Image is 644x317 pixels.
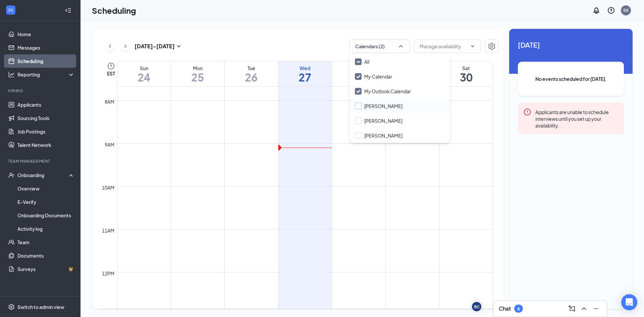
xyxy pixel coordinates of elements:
[488,42,496,50] svg: Settings
[17,304,64,310] div: Switch to admin view
[17,98,75,111] a: Applicants
[592,6,600,14] svg: Notifications
[17,182,75,195] a: Overview
[517,306,520,312] div: 6
[470,44,475,49] svg: ChevronDown
[17,262,75,276] a: SurveysCrown
[17,172,69,178] div: Onboarding
[485,40,498,53] button: Settings
[621,294,637,310] div: Open Intercom Messenger
[101,227,116,234] div: 11am
[278,71,332,83] h1: 27
[623,7,629,13] div: SK
[499,305,511,312] h3: Chat
[420,43,467,50] input: Manage availability
[8,158,73,164] div: Team Management
[17,235,75,249] a: Team
[225,65,278,71] div: Tue
[171,65,224,71] div: Mon
[17,195,75,209] a: E-Verify
[7,7,14,13] svg: WorkstreamLogo
[591,303,601,314] button: Minimize
[103,141,116,148] div: 9am
[175,42,183,50] svg: SmallChevronDown
[92,5,136,16] h1: Scheduling
[278,65,332,71] div: Wed
[332,65,385,71] div: Thu
[523,108,531,116] svg: Error
[65,7,71,14] svg: Collapse
[580,305,588,313] svg: ChevronUp
[17,222,75,235] a: Activity log
[17,28,75,41] a: Home
[474,304,480,310] div: BC
[17,138,75,152] a: Talent Network
[332,71,385,83] h1: 28
[8,71,15,78] svg: Analysis
[17,111,75,125] a: Sourcing Tools
[17,41,75,54] a: Messages
[518,40,624,50] span: [DATE]
[225,71,278,83] h1: 26
[135,43,175,50] h3: [DATE] - [DATE]
[101,184,116,191] div: 10am
[579,303,589,314] button: ChevronUp
[531,75,610,83] span: No events scheduled for [DATE].
[171,71,224,83] h1: 25
[117,65,171,71] div: Sun
[439,65,493,71] div: Sat
[120,41,130,51] button: ChevronRight
[117,61,171,86] a: August 24, 2025
[8,172,15,178] svg: UserCheck
[17,71,75,78] div: Reporting
[17,249,75,262] a: Documents
[567,303,577,314] button: ComposeMessage
[397,43,404,50] svg: ChevronUp
[8,88,73,94] div: Hiring
[439,71,493,83] h1: 30
[107,70,115,77] span: EST
[568,305,576,313] svg: ComposeMessage
[107,62,115,70] svg: Clock
[278,61,332,86] a: August 27, 2025
[171,61,224,86] a: August 25, 2025
[17,54,75,68] a: Scheduling
[350,40,410,53] button: Calendars (2)ChevronUp
[103,98,116,105] div: 8am
[535,108,619,129] div: Applicants are unable to schedule interviews until you set up your availability.
[101,270,116,277] div: 12pm
[117,71,171,83] h1: 24
[107,42,113,50] svg: ChevronLeft
[225,61,278,86] a: August 26, 2025
[8,304,15,310] svg: Settings
[592,305,600,313] svg: Minimize
[332,61,385,86] a: August 28, 2025
[122,42,129,50] svg: ChevronRight
[17,209,75,222] a: Onboarding Documents
[439,61,493,86] a: August 30, 2025
[17,125,75,138] a: Job Postings
[105,41,115,51] button: ChevronLeft
[607,6,615,14] svg: QuestionInfo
